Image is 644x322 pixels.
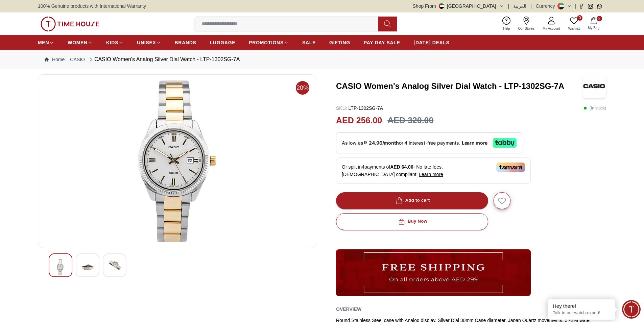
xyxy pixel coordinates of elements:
[41,17,99,31] img: ...
[514,15,539,32] a: Our Stores
[38,50,606,69] nav: Breadcrumb
[516,26,537,31] span: Our Stores
[70,56,85,63] a: CASIO
[397,218,427,225] div: Buy Now
[329,36,350,49] a: GIFTING
[336,81,582,92] h3: CASIO Women's Analog Silver Dial Watch - LTP-1302SG-7A
[579,4,584,9] a: Facebook
[336,105,347,111] span: SKU :
[38,39,49,46] span: MEN
[553,310,610,316] p: Talk to our watch expert!
[499,15,514,32] a: Help
[582,74,606,98] img: CASIO Women's Analog Silver Dial Watch - LTP-1302SG-7A
[175,39,196,46] span: BRANDS
[44,80,310,242] img: CASIO Women's Analog Silver Dial Watch - LTP-1302SG-7A
[38,36,54,49] a: MEN
[530,3,532,9] span: |
[137,36,161,49] a: UNISEX
[210,39,236,46] span: LUGGAGE
[413,3,504,9] button: Shop From[GEOGRAPHIC_DATA]
[336,304,361,314] h2: Overview
[336,249,531,296] img: ...
[395,197,430,204] div: Add to cart
[575,3,576,9] span: |
[414,39,450,46] span: [DATE] DEALS
[45,56,65,63] a: Home
[585,25,602,30] span: My Bag
[109,259,121,271] img: CASIO Women's Analog Silver Dial Watch - LTP-1302SG-7A
[249,36,289,49] a: PROMOTIONS
[81,259,94,275] img: CASIO Women's Analog Silver Dial Watch - LTP-1302SG-7A
[329,39,350,46] span: GIFTING
[597,4,602,9] a: Whatsapp
[566,26,582,31] span: Wishlist
[622,300,641,319] div: Chat Widget
[439,3,444,9] img: United Arab Emirates
[390,164,413,170] span: AED 64.00
[106,36,123,49] a: KIDS
[419,172,443,177] span: Learn more
[296,81,309,95] span: 20%
[553,303,610,309] div: Hey there!
[54,259,67,275] img: CASIO Women's Analog Silver Dial Watch - LTP-1302SG-7A
[508,3,509,9] span: |
[496,163,525,172] img: Tamara
[513,3,526,9] button: العربية
[540,26,563,31] span: My Account
[88,55,240,64] div: CASIO Women's Analog Silver Dial Watch - LTP-1302SG-7A
[414,36,450,49] a: [DATE] DEALS
[336,192,488,209] button: Add to cart
[500,26,513,31] span: Help
[137,39,156,46] span: UNISEX
[106,39,118,46] span: KIDS
[302,39,316,46] span: SALE
[583,105,606,112] p: ( In stock )
[302,36,316,49] a: SALE
[336,213,488,230] button: Buy Now
[175,36,196,49] a: BRANDS
[577,15,582,21] span: 0
[364,39,400,46] span: PAY DAY SALE
[249,39,284,46] span: PROMOTIONS
[210,36,236,49] a: LUGGAGE
[597,16,602,21] span: 2
[364,36,400,49] a: PAY DAY SALE
[336,157,531,184] div: Or split in 4 payments of - No late fees, [DEMOGRAPHIC_DATA] compliant!
[68,36,93,49] a: WOMEN
[68,39,88,46] span: WOMEN
[564,15,584,32] a: 0Wishlist
[336,105,383,112] p: LTP-1302SG-7A
[387,114,433,127] h3: AED 320.00
[336,114,382,127] h2: AED 256.00
[536,3,558,9] div: Currency
[584,16,603,32] button: 2My Bag
[588,4,593,9] a: Instagram
[38,3,146,9] span: 100% Genuine products with International Warranty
